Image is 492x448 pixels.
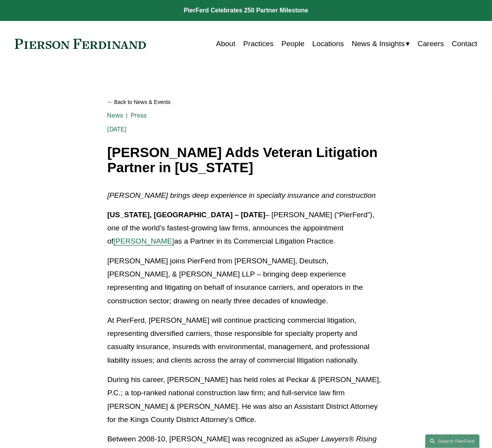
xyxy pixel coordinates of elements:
[107,145,385,175] h1: [PERSON_NAME] Adds Veteran Litigation Partner in [US_STATE]
[452,36,477,51] a: Contact
[312,36,344,51] a: Locations
[281,36,304,51] a: People
[352,36,410,51] a: folder dropdown
[425,434,480,448] a: Search this site
[352,37,405,50] span: News & Insights
[107,211,265,219] strong: [US_STATE], [GEOGRAPHIC_DATA] – [DATE]
[113,237,174,245] a: [PERSON_NAME]
[107,191,376,199] em: [PERSON_NAME] brings deep experience in specialty insurance and construction
[418,36,444,51] a: Careers
[107,95,385,109] a: Back to News & Events
[131,112,147,119] a: Press
[107,126,126,133] span: [DATE]
[107,254,385,308] p: [PERSON_NAME] joins PierFerd from [PERSON_NAME], Deutsch, [PERSON_NAME], & [PERSON_NAME] LLP – br...
[107,112,123,119] a: News
[107,314,385,367] p: At PierFerd, [PERSON_NAME] will continue practicing commercial litigation, representing diversifi...
[107,373,385,426] p: During his career, [PERSON_NAME] has held roles at Peckar & [PERSON_NAME], P.C.; a top-ranked nat...
[216,36,236,51] a: About
[107,208,385,248] p: – [PERSON_NAME] (“PierFerd”), one of the world’s fastest-growing law firms, announces the appoint...
[243,36,274,51] a: Practices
